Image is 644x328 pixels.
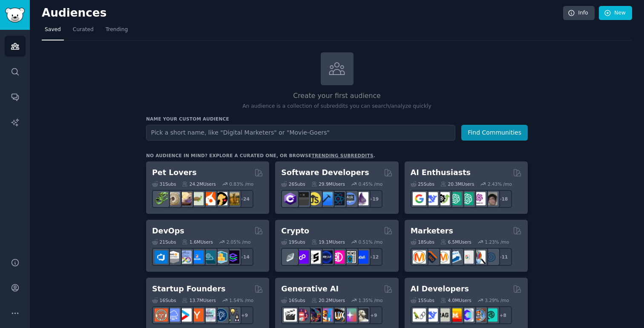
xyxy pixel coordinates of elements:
[331,308,345,322] img: FluxAI
[202,250,216,264] img: platformengineering
[190,192,204,205] img: turtle
[202,308,216,322] img: indiehackers
[103,23,131,40] a: Trending
[355,250,368,264] img: defi_
[355,192,368,205] img: elixir
[226,250,239,264] img: PlatformEngineers
[331,192,345,205] img: reactnative
[311,297,345,303] div: 20.2M Users
[494,248,512,266] div: + 11
[411,167,471,178] h2: AI Enthusiasts
[190,308,204,322] img: ycombinator
[178,250,192,264] img: Docker_DevOps
[365,248,382,266] div: + 12
[485,239,509,245] div: 1.23 % /mo
[472,250,486,264] img: MarketingResearch
[73,26,94,34] span: Curated
[152,284,225,294] h2: Startup Founders
[494,190,512,208] div: + 18
[448,308,462,322] img: MistralAI
[146,125,455,141] input: Pick a short name, like "Digital Marketers" or "Movie-Goers"
[411,239,434,245] div: 18 Sub s
[359,239,383,245] div: 0.51 % /mo
[460,250,474,264] img: googleads
[359,297,383,303] div: 1.35 % /mo
[319,250,333,264] img: web3
[488,181,512,187] div: 2.43 % /mo
[437,308,450,322] img: Rag
[472,308,486,322] img: llmops
[70,23,97,40] a: Curated
[355,308,368,322] img: DreamBooth
[413,308,426,322] img: LangChain
[365,306,382,324] div: + 9
[563,6,595,20] a: Info
[484,250,497,264] img: OnlineMarketing
[281,297,305,303] div: 16 Sub s
[281,167,369,178] h2: Software Developers
[281,181,305,187] div: 26 Sub s
[485,297,509,303] div: 3.29 % /mo
[155,250,168,264] img: azuredevops
[425,192,438,205] img: DeepSeek
[308,308,321,322] img: deepdream
[146,116,528,122] h3: Name your custom audience
[146,91,528,101] h2: Create your first audience
[365,190,382,208] div: + 19
[440,239,471,245] div: 6.5M Users
[182,181,216,187] div: 24.2M Users
[202,192,216,205] img: cockatiel
[343,250,356,264] img: CryptoNews
[411,284,469,294] h2: AI Developers
[319,192,333,205] img: iOSProgramming
[42,6,563,20] h2: Audiences
[308,250,321,264] img: ethstaker
[167,250,180,264] img: AWS_Certified_Experts
[152,181,176,187] div: 31 Sub s
[296,308,309,322] img: dalle2
[236,190,253,208] div: + 24
[440,181,474,187] div: 20.3M Users
[484,308,497,322] img: AIDevelopersSociety
[437,192,450,205] img: AItoolsCatalog
[229,297,253,303] div: 1.54 % /mo
[236,248,253,266] div: + 14
[152,239,176,245] div: 21 Sub s
[284,192,297,205] img: csharp
[296,192,309,205] img: software
[106,26,128,34] span: Trending
[413,192,426,205] img: GoogleGeminiAI
[440,297,471,303] div: 4.0M Users
[146,103,528,110] p: An audience is a collection of subreddits you can search/analyze quickly
[284,250,297,264] img: ethfinance
[5,8,25,23] img: GummySearch logo
[308,192,321,205] img: learnjavascript
[155,308,168,322] img: EntrepreneurRideAlong
[178,192,192,205] img: leopardgeckos
[472,192,486,205] img: OpenAIDev
[45,26,61,34] span: Saved
[226,308,239,322] img: growmybusiness
[448,250,462,264] img: Emailmarketing
[152,167,197,178] h2: Pet Lovers
[281,226,309,236] h2: Crypto
[296,250,309,264] img: 0xPolygon
[448,192,462,205] img: chatgpt_promptDesign
[319,308,333,322] img: sdforall
[437,250,450,264] img: AskMarketing
[425,250,438,264] img: bigseo
[182,239,213,245] div: 1.6M Users
[42,23,64,40] a: Saved
[461,125,528,141] button: Find Communities
[425,308,438,322] img: DeepSeek
[178,308,192,322] img: startup
[229,181,253,187] div: 0.83 % /mo
[214,250,227,264] img: aws_cdk
[284,308,297,322] img: aivideo
[359,181,383,187] div: 0.45 % /mo
[226,192,239,205] img: dogbreed
[343,192,356,205] img: AskComputerScience
[311,153,373,158] a: trending subreddits
[460,192,474,205] img: chatgpt_prompts_
[484,192,497,205] img: ArtificalIntelligence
